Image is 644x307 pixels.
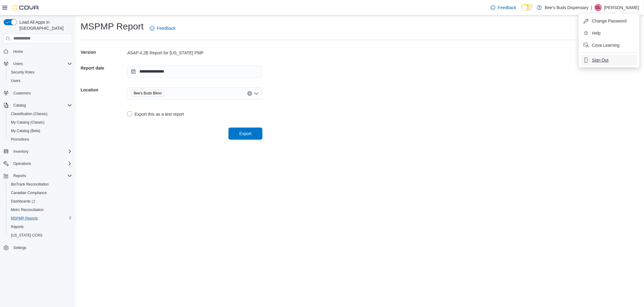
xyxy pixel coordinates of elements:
[8,198,72,205] span: Dashboards
[11,160,72,167] span: Operations
[11,148,72,155] span: Inventory
[247,91,252,96] button: Clear input
[81,62,126,74] h5: Report date
[581,28,637,38] button: Help
[596,4,601,11] span: GL
[8,127,43,135] a: My Catalog (Beta)
[8,215,72,222] span: MSPMP Reports
[592,18,627,24] span: Change Password
[8,69,72,76] span: Security Roles
[581,16,637,26] button: Change Password
[8,223,26,230] a: Reports
[11,199,35,204] span: Dashboards
[8,110,72,118] span: Classification (Classic)
[8,119,72,126] span: My Catalog (Classic)
[604,4,639,11] p: [PERSON_NAME]
[229,128,262,140] button: Export
[11,90,33,97] a: Customers
[6,118,75,127] button: My Catalog (Classic)
[6,189,75,197] button: Canadian Compliance
[6,135,75,144] button: Promotions
[8,136,32,143] a: Promotions
[13,49,23,54] span: Home
[8,110,50,118] a: Classification (Classic)
[12,5,39,11] img: Cova
[8,206,72,213] span: Metrc Reconciliation
[592,42,620,48] span: Cova Learning
[6,68,75,77] button: Security Roles
[11,148,31,155] button: Inventory
[11,102,72,109] span: Catalog
[1,101,75,110] button: Catalog
[488,2,519,14] a: Feedback
[254,91,259,96] button: Open list of options
[13,103,26,108] span: Catalog
[595,4,602,11] div: Graham Lamb
[8,127,72,135] span: My Catalog (Beta)
[11,224,24,229] span: Reports
[11,102,28,109] button: Catalog
[6,180,75,189] button: BioTrack Reconciliation
[592,30,601,36] span: Help
[157,25,175,31] span: Feedback
[1,147,75,156] button: Inventory
[11,160,34,167] button: Operations
[13,149,28,154] span: Inventory
[13,161,31,166] span: Operations
[11,128,40,133] span: My Catalog (Beta)
[11,70,34,75] span: Security Roles
[11,172,28,179] button: Reports
[498,5,516,11] span: Feedback
[11,207,44,212] span: Metrc Reconciliation
[8,232,72,239] span: Washington CCRS
[6,206,75,214] button: Metrc Reconciliation
[8,77,72,84] span: Users
[11,48,72,55] span: Home
[11,111,48,116] span: Classification (Classic)
[134,90,162,96] span: Bee's Buds Biloxi
[13,173,26,178] span: Reports
[13,91,31,96] span: Customers
[4,45,72,268] nav: Complex example
[6,127,75,135] button: My Catalog (Beta)
[1,60,75,68] button: Users
[8,136,72,143] span: Promotions
[6,197,75,206] a: Dashboards
[11,60,72,67] span: Users
[6,231,75,240] button: [US_STATE] CCRS
[8,119,47,126] a: My Catalog (Classic)
[11,216,38,221] span: MSPMP Reports
[17,19,72,31] span: Load All Apps in [GEOGRAPHIC_DATA]
[11,78,20,83] span: Users
[81,84,126,96] h5: Location
[8,232,45,239] a: [US_STATE] CCRS
[127,50,262,56] div: ASAP 4.2B Report for [US_STATE] PMP
[81,46,126,58] h5: Version
[8,181,72,188] span: BioTrack Reconciliation
[11,182,49,187] span: BioTrack Reconciliation
[6,110,75,118] button: Classification (Classic)
[1,172,75,180] button: Reports
[11,120,45,125] span: My Catalog (Classic)
[8,181,51,188] a: BioTrack Reconciliation
[1,243,75,252] button: Settings
[13,61,23,66] span: Users
[8,198,38,205] a: Dashboards
[127,111,184,118] label: Export this as a test report
[11,60,25,67] button: Users
[592,57,609,63] span: Sign Out
[11,190,47,195] span: Canadian Compliance
[11,137,29,142] span: Promotions
[6,223,75,231] button: Reports
[8,223,72,230] span: Reports
[8,69,37,76] a: Security Roles
[127,66,262,78] input: Press the down key to open a popover containing a calendar.
[1,89,75,97] button: Customers
[131,90,164,97] span: Bee's Buds Biloxi
[591,4,592,11] p: |
[81,20,144,32] h1: MSPMP Report
[11,233,42,238] span: [US_STATE] CCRS
[11,244,72,251] span: Settings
